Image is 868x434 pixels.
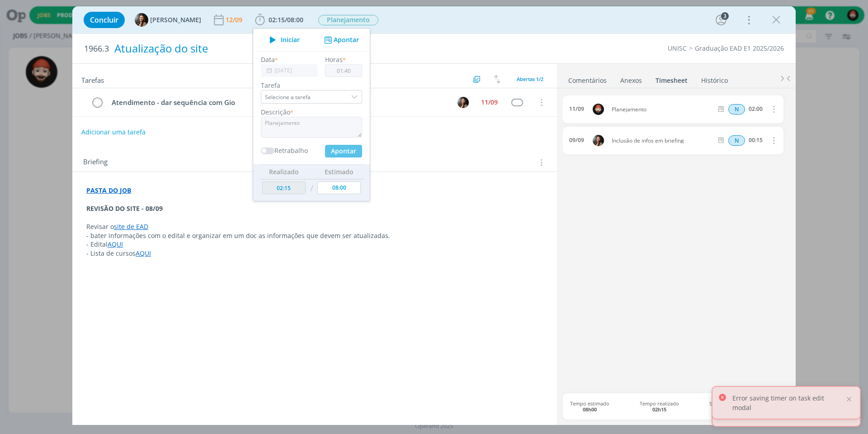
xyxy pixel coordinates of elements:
strong: REVISÃO DO SITE - 08/09 [86,204,163,213]
img: B [593,135,604,146]
div: Horas normais [728,104,745,114]
span: Inclusão de infos em briefing [608,138,716,143]
p: Error saving timer on task edit modal [732,393,844,412]
span: Tempo estimado [570,401,609,412]
p: - Lista de cursos [86,249,543,258]
span: N [728,135,745,146]
div: 11/09 [481,99,498,105]
a: AQUI [108,240,123,248]
label: Data [261,55,275,64]
div: 3 [721,12,729,20]
label: Tarefa [261,81,362,90]
span: Briefing [83,157,108,168]
div: 02:00 [749,106,763,112]
button: B [456,95,470,109]
div: 11/09 [569,106,584,112]
span: 08:00 [287,15,303,24]
input: Data [261,64,317,77]
button: Apontar [322,35,359,45]
span: Concluir [90,16,118,24]
p: Revisar o [86,222,543,231]
span: Tarefas [81,74,104,85]
label: Horas [325,55,343,64]
a: Graduação EAD E1 2025/2026 [695,44,784,52]
button: B[PERSON_NAME] [135,13,201,27]
p: - Edital [86,240,543,249]
ul: 02:15/08:00 [253,28,370,201]
span: Iniciar [281,37,300,43]
img: B [458,97,469,108]
span: 02:15 [269,15,285,24]
span: / [285,15,287,24]
a: UNISC [668,44,687,52]
span: N [728,104,745,114]
span: Planejamento [318,15,378,25]
div: 09/09 [569,137,584,143]
div: Anexos [620,76,642,85]
a: Comentários [568,72,607,85]
div: 12/09 [226,17,244,23]
label: Descrição [261,107,290,117]
a: AQUI [136,249,151,258]
button: Concluir [84,12,125,28]
span: Tempo realizado [640,401,679,412]
button: 3 [714,13,728,27]
label: Retrabalho [274,146,308,155]
button: 02:15/08:00 [253,13,306,27]
a: Timesheet [655,72,688,85]
button: Iniciar [264,33,300,46]
div: Horas normais [728,135,745,146]
div: dialog [72,6,796,425]
p: - bater informações com o edital e organizar em um doc as informações que devem ser atualizadas. [86,231,543,240]
span: Planejamento [608,107,716,112]
span: Abertas 1/2 [517,76,543,82]
a: PASTA DO JOB [86,186,131,195]
img: arrow-down-up.svg [494,75,500,83]
th: Estimado [315,164,363,179]
button: Planejamento [318,14,379,26]
button: Apontar [325,145,362,157]
span: 1966.3 [84,44,109,54]
div: 00:15 [749,137,763,143]
div: Atendimento - dar sequência com Gio [108,97,449,108]
span: Saldo (Estimado - Realizado) [709,401,775,412]
b: 02h15 [652,406,666,413]
a: Histórico [701,72,728,85]
b: 08h00 [583,406,597,413]
span: [PERSON_NAME] [150,17,201,23]
td: / [308,179,316,198]
th: Realizado [260,164,308,179]
a: site de EAD [114,222,148,231]
img: B [135,13,148,27]
button: Adicionar uma tarefa [81,124,146,140]
div: Atualização do site [111,38,489,60]
img: W [593,104,604,115]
